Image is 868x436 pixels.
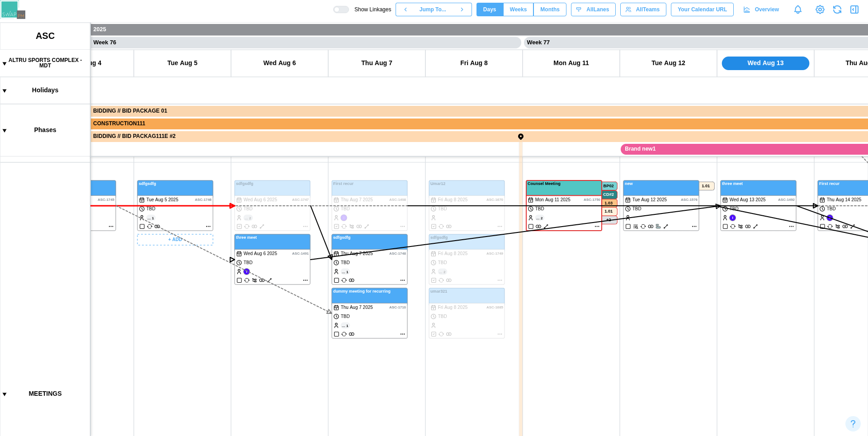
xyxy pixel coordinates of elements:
button: Days [476,3,503,16]
button: Jump To... [415,3,452,16]
button: Refresh Grid [831,3,844,16]
span: Your Calendar URL [678,3,727,16]
button: Months [533,3,566,16]
span: Weeks [510,3,527,16]
span: All Lanes [586,3,609,16]
button: AllLanes [571,3,616,16]
a: Overview [738,3,786,16]
span: Jump To... [420,3,446,16]
button: Open Drawer [848,3,861,16]
button: Weeks [503,3,534,16]
button: AllTeams [620,3,666,16]
span: Show Linkages [349,6,391,13]
button: Your Calendar URL [671,3,734,16]
span: All Teams [636,3,660,16]
a: View Project [814,3,826,16]
a: Notifications [790,2,806,17]
span: Overview [755,3,779,16]
span: Days [483,3,496,16]
span: Months [540,3,560,16]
